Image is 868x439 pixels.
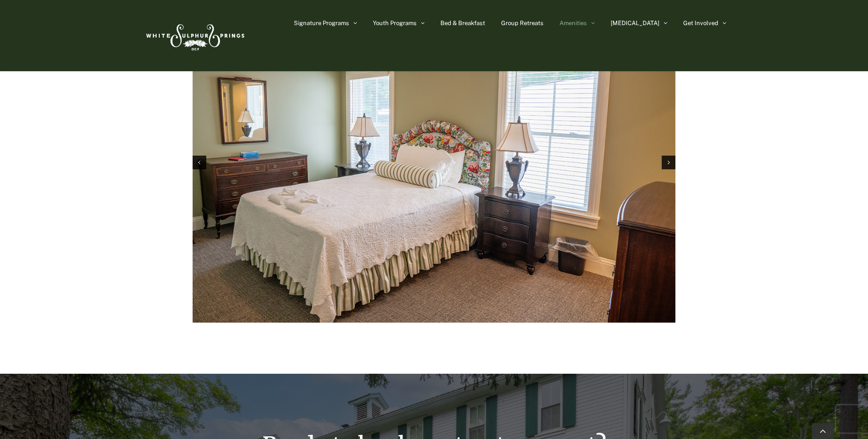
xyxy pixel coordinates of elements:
span: [MEDICAL_DATA] [611,20,659,26]
div: Next slide [662,156,675,169]
span: Amenities [559,20,587,26]
span: Group Retreats [501,20,544,26]
span: Bed & Breakfast [440,20,485,26]
span: Get Involved [683,20,718,26]
span: Youth Programs [373,20,417,26]
span: Signature Programs [294,20,349,26]
div: Previous slide [193,156,206,169]
img: White Sulphur Springs Logo [142,14,247,57]
div: 1 / 11 [193,1,675,324]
